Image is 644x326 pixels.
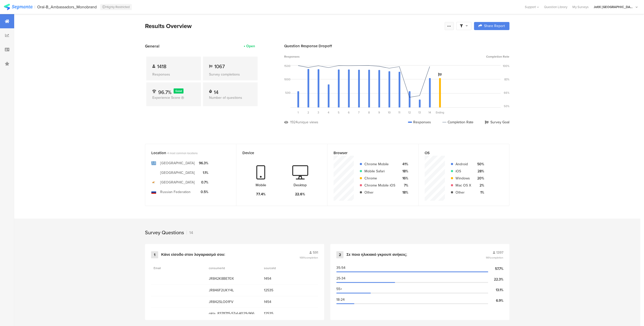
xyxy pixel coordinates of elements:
div: 1924 [290,120,298,125]
div: unique views [298,120,318,125]
div: 66% [504,91,509,95]
div: 2 [336,251,343,258]
span: 14 [428,110,431,114]
div: [GEOGRAPHIC_DATA] [160,160,195,166]
div: 0.5% [199,189,208,195]
div: Location [151,150,222,156]
div: Survey Questions [145,229,184,236]
div: Oral-B_Ambassadors_Monobrand [37,5,97,9]
span: 98% [486,256,503,260]
span: Share Report [484,24,505,28]
span: 35-54 [336,265,345,270]
span: Completion Rate [486,54,509,59]
span: 1454 [264,299,314,305]
div: 16% [399,176,408,181]
a: Question Library [542,5,570,9]
div: Open [246,43,255,49]
div: Chrome Mobile iOS [364,183,395,188]
span: 96.7% [158,88,172,96]
div: 0.7% [199,180,208,185]
span: completion [491,256,503,260]
div: 1 [151,251,158,258]
div: 96.3% [199,160,208,166]
div: JoltX [GEOGRAPHIC_DATA] [594,5,634,9]
div: Mobile Safari [364,169,395,174]
div: Support [525,3,539,11]
section: Email [154,266,176,270]
div: Mac OS X [455,183,471,188]
div: Other [364,190,395,195]
span: 6 [348,110,350,114]
div: Highly Restricted [100,4,132,10]
div: 22.6% [295,192,305,197]
section: sourceId [264,266,287,270]
div: Device [242,150,313,156]
div: 1500 [284,64,290,68]
span: 7 [358,110,360,114]
span: 4 [328,110,329,114]
span: Good [175,89,182,93]
span: 13 [418,110,421,114]
span: completion [305,256,318,260]
div: Other [455,190,471,195]
span: 1067 [214,63,225,70]
div: 41% [399,161,408,167]
div: Κάνε είσοδο στον λογαριασμό σου: [161,252,225,257]
div: Completion Rate [442,120,473,125]
div: 2% [475,183,484,188]
div: Responses [152,72,195,77]
span: 12 [408,110,411,114]
span: 11 [398,110,400,114]
div: Results Overview [145,21,442,31]
div: Russian Federation [160,189,191,195]
div: 14 [214,88,218,94]
div: 77.4% [256,192,266,197]
span: JR842K8BE70X [209,276,259,281]
div: Mobile [256,182,266,188]
div: 50% [475,161,484,167]
span: Number of questions [209,95,242,100]
span: 2 [307,110,309,114]
span: 3 [318,110,319,114]
span: 18-24 [336,297,345,302]
div: Android [455,161,471,167]
div: 100% [503,64,509,68]
div: Survey Goal [485,120,509,125]
div: Responses [408,120,431,125]
span: 4 most common locations [167,151,198,155]
div: [GEOGRAPHIC_DATA] [160,180,195,185]
div: Browser [334,150,404,156]
div: 14 [186,230,193,236]
div: Desktop [294,182,307,188]
img: segmanta logo [4,4,32,10]
div: Survey completions [209,72,252,77]
div: 83% [504,77,509,81]
span: okta_837ff715-57af-4029-966e-2ae511a2c074 [209,311,259,316]
div: Windows [455,176,471,181]
span: 1 [298,110,299,114]
section: consumerId [209,266,232,270]
div: 7% [399,183,408,188]
span: 9 [378,110,380,114]
div: 57.7% [488,266,503,271]
i: Survey Goal [438,73,442,76]
div: OS [425,150,495,156]
span: 25-34 [336,276,345,281]
div: 500 [285,91,290,95]
span: 55+ [336,286,342,292]
span: 5 [338,110,340,114]
span: Experience Score [152,95,180,100]
a: My Surveys [570,5,591,9]
span: 8 [368,110,370,114]
div: 6.9% [488,298,503,303]
span: 1397 [496,250,503,255]
div: iOS [455,169,471,174]
span: 591 [313,250,318,255]
span: Responses [284,54,300,59]
div: 18% [399,169,408,174]
span: 10 [388,110,391,114]
div: 1% [475,190,484,195]
span: General [145,43,159,49]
